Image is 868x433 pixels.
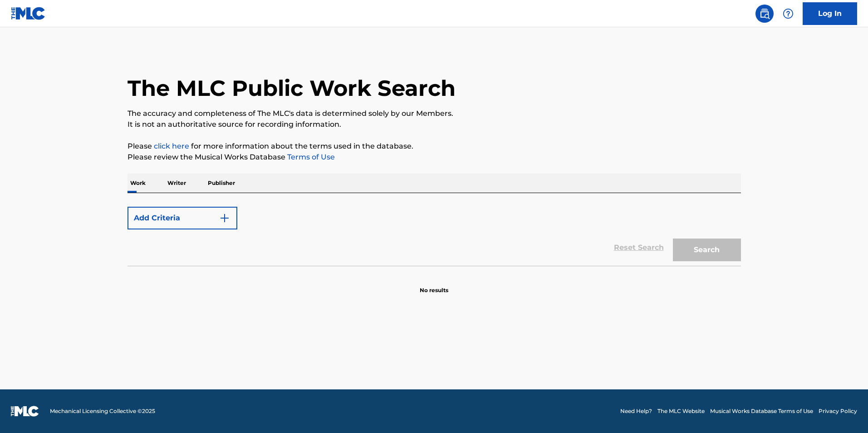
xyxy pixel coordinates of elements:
[759,8,770,19] img: search
[219,213,230,224] img: 9d2ae6d4665cec9f34b9.svg
[50,407,155,415] span: Mechanical Licensing Collective © 2025
[783,8,794,19] img: help
[657,407,705,415] a: The MLC Website
[165,174,189,193] p: Writer
[128,174,148,193] p: Work
[420,275,448,294] p: No results
[128,207,237,229] button: Add Criteria
[128,202,741,266] form: Search Form
[755,5,774,23] a: Public Search
[154,142,189,150] a: click here
[128,152,741,163] p: Please review the Musical Works Database
[11,7,46,20] img: MLC Logo
[128,141,741,152] p: Please for more information about the terms used in the database.
[205,174,238,193] p: Publisher
[620,407,652,415] a: Need Help?
[285,153,335,161] a: Terms of Use
[803,2,857,25] a: Log In
[128,75,456,102] h1: The MLC Public Work Search
[128,119,741,130] p: It is not an authoritative source for recording information.
[779,5,797,23] div: Help
[819,407,857,415] a: Privacy Policy
[128,108,741,119] p: The accuracy and completeness of The MLC's data is determined solely by our Members.
[11,406,39,417] img: logo
[710,407,813,415] a: Musical Works Database Terms of Use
